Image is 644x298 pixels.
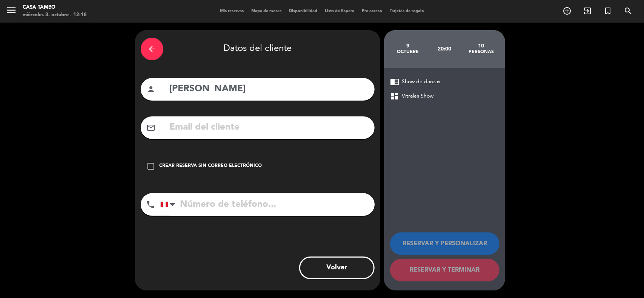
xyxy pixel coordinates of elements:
[390,232,500,255] button: RESERVAR Y PERSONALIZAR
[160,193,375,216] input: Número de teléfono...
[402,78,440,86] span: Show de danzas
[390,77,399,86] span: chrome_reader_mode
[402,92,433,101] span: Vitrales Show
[426,36,463,62] div: 20:00
[23,11,87,19] div: miércoles 8. octubre - 12:18
[146,123,155,132] i: mail_outline
[390,49,426,55] div: octubre
[161,194,178,215] div: Peru (Perú): +51
[141,36,375,62] div: Datos del cliente
[321,9,358,13] span: Lista de Espera
[583,6,592,15] i: exit_to_app
[247,9,285,13] span: Mapa de mesas
[285,9,321,13] span: Disponibilidad
[6,5,17,16] i: menu
[169,120,369,135] input: Email del cliente
[159,162,262,170] div: Crear reserva sin correo electrónico
[390,92,399,101] span: dashboard
[386,9,428,13] span: Tarjetas de regalo
[390,259,500,281] button: RESERVAR Y TERMINAR
[463,49,500,55] div: personas
[146,162,155,171] i: check_box_outline_blank
[169,81,369,97] input: Nombre del cliente
[358,9,386,13] span: Pre-acceso
[299,257,375,279] button: Volver
[148,44,157,53] i: arrow_back
[624,6,633,15] i: search
[463,43,500,49] div: 10
[216,9,247,13] span: Mis reservas
[563,6,572,15] i: add_circle_outline
[6,5,17,18] button: menu
[23,4,87,11] div: Casa Tambo
[146,200,155,209] i: phone
[390,43,426,49] div: 9
[603,6,612,15] i: turned_in_not
[146,85,155,94] i: person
